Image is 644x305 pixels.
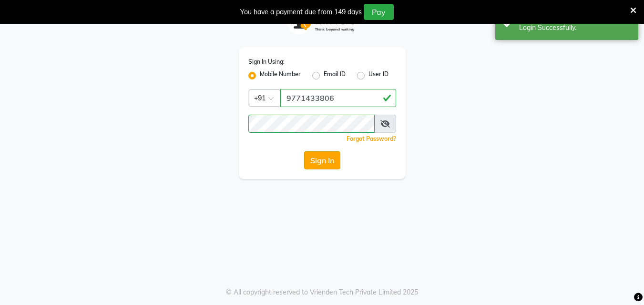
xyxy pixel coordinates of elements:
label: Mobile Number [260,70,301,81]
input: Username [280,89,396,107]
input: Username [248,115,375,133]
button: Sign In [304,151,340,169]
div: Login Successfully. [519,23,631,33]
label: User ID [368,70,388,81]
a: Forgot Password? [347,135,396,142]
button: Pay [364,4,394,20]
label: Email ID [324,70,346,81]
div: You have a payment due from 149 days [240,7,362,17]
label: Sign In Using: [248,58,285,66]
